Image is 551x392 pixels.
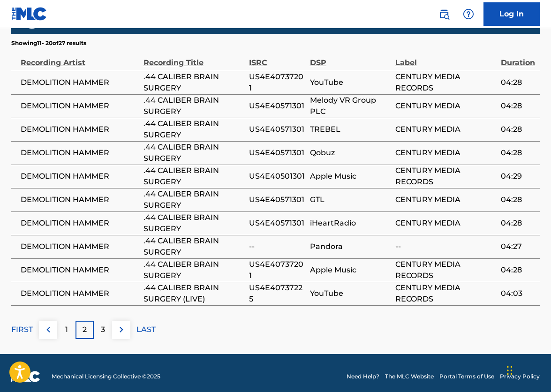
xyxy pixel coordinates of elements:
span: DEMOLITION HAMMER [21,241,139,252]
span: CENTURY MEDIA RECORDS [395,259,496,281]
span: 04:28 [501,147,535,158]
span: CENTURY MEDIA RECORDS [395,71,496,94]
span: DEMOLITION HAMMER [21,264,139,276]
span: Apple Music [310,264,391,276]
img: MLC Logo [11,7,47,21]
a: Public Search [435,5,453,23]
img: help [463,8,474,20]
span: 04:29 [501,171,535,182]
span: Pandora [310,241,391,252]
span: CENTURY MEDIA [395,218,496,229]
iframe: Chat Widget [504,347,551,392]
p: FIRST [11,324,33,335]
span: US4E40571301 [249,124,305,135]
span: YouTube [310,77,391,88]
span: DEMOLITION HAMMER [21,288,139,299]
div: Duration [501,47,535,68]
span: .44 CALIBER BRAIN SURGERY [143,212,244,234]
img: search [438,8,450,20]
span: 04:28 [501,264,535,276]
div: Drag [507,356,513,384]
span: CENTURY MEDIA [395,124,496,135]
span: Melody VR Group PLC [310,95,391,117]
span: 04:03 [501,288,535,299]
span: DEMOLITION HAMMER [21,218,139,229]
div: Label [395,47,496,68]
span: .44 CALIBER BRAIN SURGERY [143,259,244,281]
span: .44 CALIBER BRAIN SURGERY [143,118,244,141]
p: 3 [101,324,105,335]
span: TREBEL [310,124,391,135]
span: -- [249,241,305,252]
p: LAST [136,324,156,335]
p: 2 [83,324,87,335]
span: CENTURY MEDIA [395,194,496,205]
span: .44 CALIBER BRAIN SURGERY [143,235,244,258]
span: .44 CALIBER BRAIN SURGERY [143,95,244,117]
span: 04:28 [501,124,535,135]
span: DEMOLITION HAMMER [21,194,139,205]
span: 04:28 [501,194,535,205]
span: DEMOLITION HAMMER [21,124,139,135]
span: US4E40737201 [249,259,305,281]
span: .44 CALIBER BRAIN SURGERY (LIVE) [143,282,244,305]
span: -- [395,241,496,252]
span: YouTube [310,288,391,299]
a: Log In [483,2,540,26]
span: US4E40571301 [249,218,305,229]
span: CENTURY MEDIA [395,100,496,112]
a: Portal Terms of Use [439,372,494,381]
div: Recording Title [143,47,244,68]
span: iHeartRadio [310,218,391,229]
span: DEMOLITION HAMMER [21,147,139,158]
span: CENTURY MEDIA RECORDS [395,165,496,188]
span: Mechanical Licensing Collective © 2025 [52,372,160,381]
img: right [116,324,127,335]
span: CENTURY MEDIA [395,147,496,158]
span: CENTURY MEDIA RECORDS [395,282,496,305]
a: The MLC Website [385,372,434,381]
span: DEMOLITION HAMMER [21,100,139,112]
div: Help [459,5,478,23]
p: 1 [65,324,68,335]
span: DEMOLITION HAMMER [21,171,139,182]
span: .44 CALIBER BRAIN SURGERY [143,142,244,164]
span: US4E40737225 [249,282,305,305]
div: Recording Artist [21,47,139,68]
p: Showing 11 - 20 of 27 results [11,39,86,47]
span: GTL [310,194,391,205]
span: US4E40571301 [249,194,305,205]
span: US4E40571301 [249,100,305,112]
div: DSP [310,47,391,68]
span: 04:28 [501,77,535,88]
img: left [43,324,54,335]
a: Privacy Policy [500,372,540,381]
a: Need Help? [347,372,379,381]
span: US4E40501301 [249,171,305,182]
span: 04:27 [501,241,535,252]
span: Apple Music [310,171,391,182]
span: 04:28 [501,100,535,112]
span: .44 CALIBER BRAIN SURGERY [143,165,244,188]
span: 04:28 [501,218,535,229]
span: Qobuz [310,147,391,158]
span: .44 CALIBER BRAIN SURGERY [143,71,244,94]
div: ISRC [249,47,305,68]
span: US4E40737201 [249,71,305,94]
span: US4E40571301 [249,147,305,158]
span: .44 CALIBER BRAIN SURGERY [143,188,244,211]
span: DEMOLITION HAMMER [21,77,139,88]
